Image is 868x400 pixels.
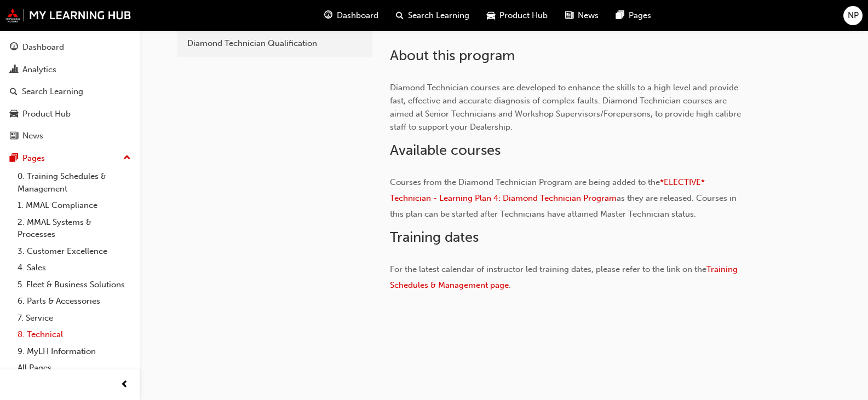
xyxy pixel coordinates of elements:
a: 0. Training Schedules & Management [13,168,135,197]
a: Product Hub [4,104,135,124]
span: . [509,280,511,290]
a: pages-iconPages [607,4,660,27]
span: car-icon [10,109,18,119]
span: search-icon [10,87,18,97]
span: Search Learning [408,9,469,22]
span: news-icon [10,131,18,141]
a: news-iconNews [556,4,607,27]
span: news-icon [565,9,573,22]
span: Training dates [390,229,479,246]
div: Search Learning [22,85,83,98]
a: All Pages [13,360,135,376]
a: Dashboard [4,37,135,57]
span: Pages [629,9,651,22]
span: up-icon [123,151,131,165]
span: search-icon [396,9,404,22]
button: Pages [4,148,135,169]
a: 6. Parts & Accessories [13,293,135,310]
div: Pages [22,152,45,165]
div: Diamond Technician Qualification [187,37,363,50]
a: Training Schedules & Management page [390,264,740,290]
span: as they are released. Courses in this plan can be started after Technicians have attained Master ... [390,193,739,219]
a: search-iconSearch Learning [387,4,478,27]
div: News [22,130,43,142]
div: Analytics [22,63,56,76]
span: Diamond Technician courses are developed to enhance the skills to a high level and provide fast, ... [390,83,743,132]
span: chart-icon [10,65,18,75]
a: News [4,126,135,146]
span: pages-icon [10,154,18,164]
a: 4. Sales [13,259,135,276]
a: 7. Service [13,310,135,327]
a: car-iconProduct Hub [478,4,556,27]
a: 2. MMAL Systems & Processes [13,214,135,243]
div: Product Hub [22,108,71,120]
span: News [578,9,599,22]
a: Search Learning [4,82,135,102]
a: 9. MyLH Information [13,343,135,360]
a: Diamond Technician Qualification [182,34,368,53]
span: About this program [390,47,515,64]
div: Dashboard [22,41,64,54]
span: guage-icon [324,9,332,22]
a: Analytics [4,60,135,80]
span: Courses from the Diamond Technician Program are being added to the [390,177,660,187]
span: car-icon [487,9,495,22]
span: Dashboard [337,9,378,22]
span: Product Hub [499,9,548,22]
span: For the latest calendar of instructor led training dates, please refer to the link on the [390,264,706,274]
span: guage-icon [10,43,18,53]
a: 5. Fleet & Business Solutions [13,276,135,293]
img: mmal [5,8,131,22]
span: pages-icon [616,9,624,22]
button: DashboardAnalyticsSearch LearningProduct HubNews [4,35,135,148]
a: 8. Technical [13,326,135,343]
a: *ELECTIVE* Technician - Learning Plan 4: Diamond Technician Program [390,177,707,203]
a: guage-iconDashboard [315,4,387,27]
a: 3. Customer Excellence [13,243,135,260]
span: NP [848,9,859,22]
span: Available courses [390,142,501,159]
span: prev-icon [120,378,129,392]
a: 1. MMAL Compliance [13,197,135,214]
button: NP [843,6,863,25]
